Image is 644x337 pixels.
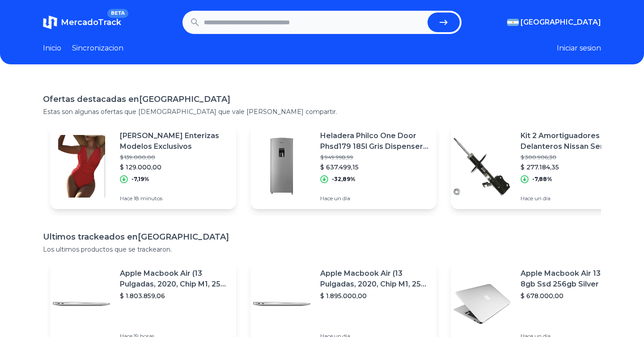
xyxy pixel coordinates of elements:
p: $ 129.000,00 [120,163,229,172]
p: $ 300.906,30 [521,154,630,161]
p: $ 277.184,35 [521,163,630,172]
button: Iniciar sesion [557,43,601,54]
img: Featured image [451,135,513,198]
img: Featured image [250,273,313,335]
span: MercadoTrack [61,17,121,27]
img: Featured image [50,135,113,198]
span: [GEOGRAPHIC_DATA] [521,17,601,28]
a: Inicio [43,43,61,54]
p: Kit 2 Amortiguadores Corven Delanteros Nissan Sentra 07-2013 [521,131,630,152]
p: $ 1.895.000,00 [320,291,429,300]
p: $ 678.000,00 [521,291,630,300]
h1: Ofertas destacadas en [GEOGRAPHIC_DATA] [43,93,601,105]
p: -7,19% [131,176,149,183]
img: Featured image [451,273,513,335]
a: Featured imageHeladera Philco One Door Phsd179 185l Gris Dispenser De Agua$ 949.998,99$ 637.499,1... [250,123,436,209]
span: BETA [107,9,128,18]
img: Featured image [50,273,113,335]
p: $ 139.000,00 [120,154,229,161]
h1: Ultimos trackeados en [GEOGRAPHIC_DATA] [43,231,601,243]
p: Hace un día [320,195,429,202]
button: [GEOGRAPHIC_DATA] [507,17,601,28]
p: Apple Macbook Air (13 Pulgadas, 2020, Chip M1, 256 Gb De Ssd, 8 Gb De Ram) - Plata [120,268,229,290]
p: Heladera Philco One Door Phsd179 185l Gris Dispenser De Agua [320,131,429,152]
a: MercadoTrackBETA [43,15,121,29]
p: [PERSON_NAME] Enterizas Modelos Exclusivos [120,131,229,152]
p: -7,88% [532,176,552,183]
img: Argentina [507,19,519,26]
img: MercadoTrack [43,15,57,29]
a: Featured image[PERSON_NAME] Enterizas Modelos Exclusivos$ 139.000,00$ 129.000,00-7,19%Hace 18 min... [50,123,236,209]
p: Apple Macbook Air 13 Core I5 8gb Ssd 256gb Silver [521,268,630,290]
p: $ 1.803.859,06 [120,291,229,300]
p: Estas son algunas ofertas que [DEMOGRAPHIC_DATA] que vale [PERSON_NAME] compartir. [43,107,601,116]
p: Los ultimos productos que se trackearon. [43,245,601,254]
p: $ 949.998,99 [320,154,429,161]
a: Featured imageKit 2 Amortiguadores Corven Delanteros Nissan Sentra 07-2013$ 300.906,30$ 277.184,3... [451,123,637,209]
p: Hace un día [521,195,630,202]
p: $ 637.499,15 [320,163,429,172]
p: Apple Macbook Air (13 Pulgadas, 2020, Chip M1, 256 Gb De Ssd, 8 Gb De Ram) - Plata [320,268,429,290]
p: -32,89% [332,176,356,183]
img: Featured image [250,135,313,198]
a: Sincronizacion [72,43,123,54]
p: Hace 18 minutos [120,195,229,202]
